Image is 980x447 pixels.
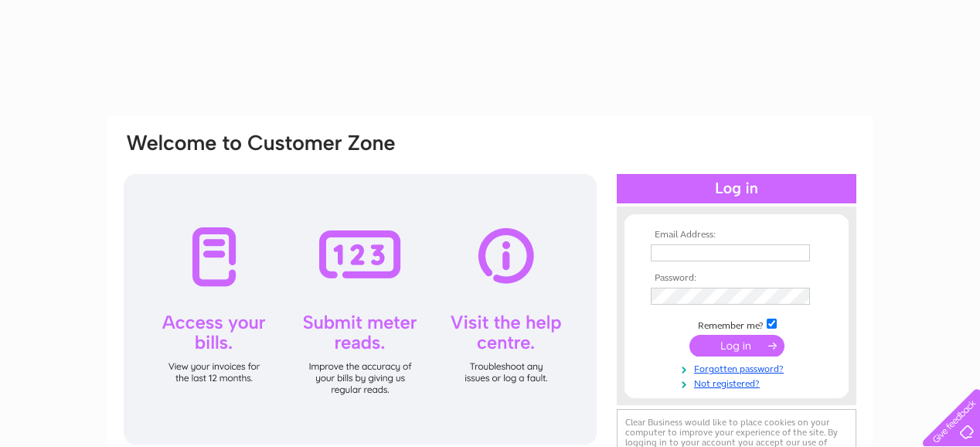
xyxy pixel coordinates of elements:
a: Forgotten password? [651,360,826,375]
td: Remember me? [647,316,826,332]
input: Submit [689,335,784,357]
th: Password: [647,273,826,284]
th: Email Address: [647,230,826,241]
a: Not registered? [651,375,826,390]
